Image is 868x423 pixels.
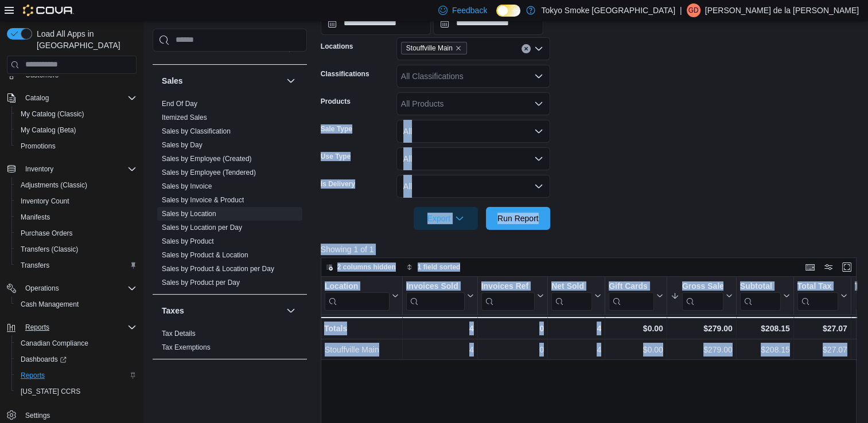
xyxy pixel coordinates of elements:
a: Sales by Invoice [162,182,212,190]
button: Invoices Sold [406,281,473,310]
a: [US_STATE] CCRS [16,385,85,398]
a: Inventory Count [16,194,74,208]
span: Transfers (Classic) [16,242,137,256]
button: Sales [284,74,298,88]
a: Sales by Classification [162,127,231,135]
span: My Catalog (Beta) [16,123,137,137]
button: Reports [2,319,141,335]
a: Reports [16,369,49,382]
div: Subtotal [740,281,781,292]
button: Sales [162,75,282,87]
div: Total Tax [797,281,838,310]
button: Taxes [284,304,298,318]
button: Taxes [162,305,282,316]
button: Enter fullscreen [840,260,854,274]
span: My Catalog (Classic) [21,109,84,119]
div: Location [325,281,390,292]
button: Run Report [486,207,550,230]
a: Sales by Invoice & Product [162,196,244,204]
div: Subtotal [740,281,781,310]
div: 4 [406,322,473,335]
span: Reports [25,323,49,332]
input: Dark Mode [496,5,520,17]
span: Reports [21,371,45,380]
a: Manifests [16,210,55,224]
span: Inventory [25,164,53,174]
label: Classifications [321,69,369,79]
button: Gift Cards [609,281,663,310]
span: Stouffville Main [406,42,453,54]
span: My Catalog (Classic) [16,107,137,121]
a: Purchase Orders [16,226,77,240]
button: Purchase Orders [11,225,141,241]
span: Adjustments (Classic) [21,181,87,190]
button: My Catalog (Beta) [11,122,141,138]
span: Feedback [452,5,487,16]
button: Clear input [521,44,531,53]
div: Gift Card Sales [609,281,654,310]
div: $0.00 [609,343,663,357]
span: Gd [688,3,699,17]
span: Sales by Location per Day [162,223,242,232]
button: Keyboard shortcuts [803,260,817,274]
span: Export [421,207,471,230]
span: Sales by Product & Location [162,250,248,260]
button: All [396,175,550,198]
span: Sales by Product [162,237,214,246]
span: Cash Management [16,297,137,311]
button: Cash Management [11,296,141,312]
label: Sale Type [321,124,352,134]
button: Display options [822,260,835,274]
div: $0.00 [609,322,663,335]
span: Purchase Orders [21,229,73,238]
button: Operations [2,280,141,296]
div: Net Sold [551,281,592,292]
span: Dashboards [21,355,67,364]
span: Reports [21,320,137,334]
span: Operations [21,281,137,295]
a: Dashboards [16,352,71,366]
a: Sales by Product & Location [162,251,248,259]
span: Sales by Location [162,209,216,218]
span: Cash Management [21,300,79,309]
span: Tax Details [162,329,196,338]
span: Catalog [25,93,49,103]
div: Total Tax [797,281,838,292]
a: End Of Day [162,100,197,108]
a: Tax Exemptions [162,343,211,351]
span: Sales by Employee (Created) [162,154,252,163]
button: Remove Stouffville Main from selection in this group [455,45,462,52]
span: Inventory [21,162,137,176]
div: Invoices Sold [406,281,464,310]
button: Operations [21,281,64,295]
span: End Of Day [162,99,197,108]
div: $208.15 [740,343,790,357]
span: Catalog [21,91,137,105]
button: Settings [2,406,141,423]
label: Locations [321,42,353,51]
a: Cash Management [16,297,83,311]
span: Sales by Invoice & Product [162,195,244,205]
div: $208.15 [740,322,790,335]
span: Adjustments (Classic) [16,178,137,192]
div: Gross Sales [682,281,723,310]
button: Location [325,281,399,310]
div: Taxes [153,327,307,359]
a: Sales by Product & Location per Day [162,265,274,273]
span: My Catalog (Beta) [21,126,76,135]
label: Use Type [321,152,351,161]
span: Canadian Compliance [16,336,137,350]
a: My Catalog (Classic) [16,107,89,121]
a: Sales by Location per Day [162,224,242,232]
span: Sales by Employee (Tendered) [162,168,256,177]
span: Sales by Day [162,140,203,150]
button: All [396,120,550,143]
span: Stouffville Main [401,42,467,54]
button: Inventory [21,162,58,176]
button: Manifests [11,209,141,225]
div: Invoices Sold [406,281,464,292]
input: Press the down key to open a popover containing a calendar. [433,12,543,35]
div: 4 [406,343,473,357]
span: Manifests [21,213,50,222]
button: Subtotal [740,281,790,310]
